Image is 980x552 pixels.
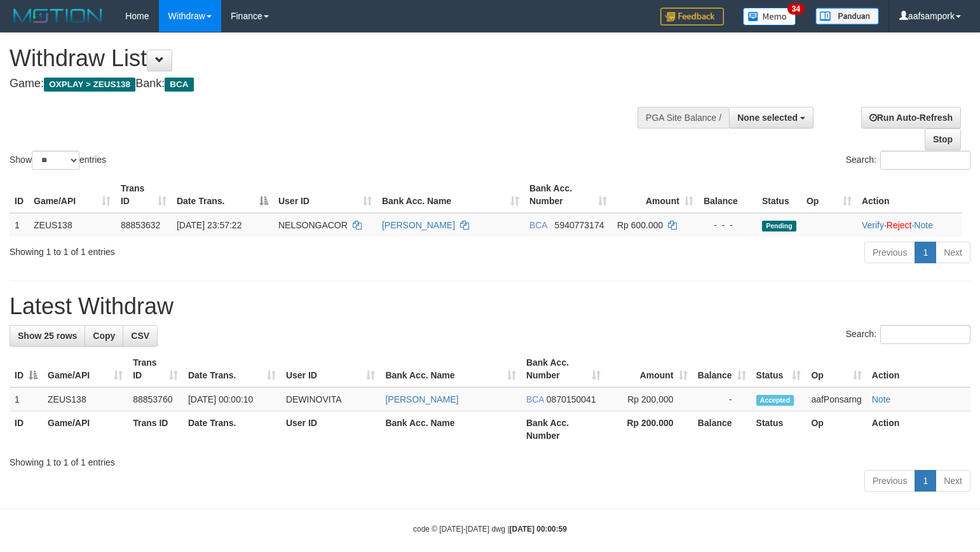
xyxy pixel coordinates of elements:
[555,220,604,230] span: Copy 5940773174 to clipboard
[413,525,567,534] small: code © [DATE]-[DATE] dwg |
[183,387,281,411] td: [DATE] 00:00:10
[914,220,933,230] a: Note
[10,78,641,90] h4: Game: Bank:
[32,151,79,170] select: Showentries
[617,220,663,230] span: Rp 600.000
[915,470,936,492] a: 1
[10,151,106,170] label: Show entries
[10,240,399,258] div: Showing 1 to 1 of 1 entries
[521,351,606,387] th: Bank Acc. Number: activate to sort column ascending
[524,177,612,213] th: Bank Acc. Number: activate to sort column ascending
[29,213,116,237] td: ZEUS138
[751,351,806,387] th: Status: activate to sort column ascending
[281,351,381,387] th: User ID: activate to sort column ascending
[382,220,455,230] a: [PERSON_NAME]
[128,411,183,448] th: Trans ID
[10,6,106,25] img: MOTION_logo.png
[526,394,544,404] span: BCA
[846,325,970,344] label: Search:
[861,107,961,128] a: Run Auto-Refresh
[43,351,128,387] th: Game/API: activate to sort column ascending
[183,351,281,387] th: Date Trans.: activate to sort column ascending
[43,411,128,448] th: Game/API
[693,411,751,448] th: Balance
[806,411,866,448] th: Op
[606,387,693,411] td: Rp 200,000
[93,331,115,341] span: Copy
[172,177,273,213] th: Date Trans.: activate to sort column descending
[128,387,183,411] td: 88853760
[165,78,193,92] span: BCA
[10,46,641,71] h1: Withdraw List
[637,107,729,128] div: PGA Site Balance /
[737,113,798,123] span: None selected
[380,351,521,387] th: Bank Acc. Name: activate to sort column ascending
[10,411,43,448] th: ID
[10,294,970,319] h1: Latest Withdraw
[177,220,242,230] span: [DATE] 23:57:22
[128,351,183,387] th: Trans ID: activate to sort column ascending
[704,219,752,231] div: - - -
[864,470,915,492] a: Previous
[606,351,693,387] th: Amount: activate to sort column ascending
[85,325,123,347] a: Copy
[278,220,348,230] span: NELSONGACOR
[936,242,970,263] a: Next
[10,451,970,469] div: Showing 1 to 1 of 1 entries
[510,525,567,534] strong: [DATE] 00:00:59
[18,331,77,341] span: Show 25 rows
[116,177,172,213] th: Trans ID: activate to sort column ascending
[693,351,751,387] th: Balance: activate to sort column ascending
[10,177,29,213] th: ID
[880,151,970,170] input: Search:
[44,78,135,92] span: OXPLAY > ZEUS138
[123,325,158,347] a: CSV
[183,411,281,448] th: Date Trans.
[281,411,381,448] th: User ID
[815,8,879,25] img: panduan.png
[862,220,884,230] a: Verify
[915,242,936,263] a: 1
[529,220,547,230] span: BCA
[10,351,43,387] th: ID: activate to sort column descending
[729,107,813,128] button: None selected
[887,220,912,230] a: Reject
[698,177,757,213] th: Balance
[10,213,29,237] td: 1
[925,128,961,150] a: Stop
[846,151,970,170] label: Search:
[756,395,794,406] span: Accepted
[867,351,970,387] th: Action
[872,394,891,404] a: Note
[121,220,160,230] span: 88853632
[660,8,724,25] img: Feedback.jpg
[762,221,796,231] span: Pending
[29,177,116,213] th: Game/API: activate to sort column ascending
[864,242,915,263] a: Previous
[131,331,149,341] span: CSV
[606,411,693,448] th: Rp 200.000
[743,8,796,25] img: Button%20Memo.svg
[806,387,866,411] td: aafPonsarng
[377,177,524,213] th: Bank Acc. Name: activate to sort column ascending
[273,177,377,213] th: User ID: activate to sort column ascending
[693,387,751,411] td: -
[880,325,970,344] input: Search:
[857,213,962,237] td: · ·
[612,177,698,213] th: Amount: activate to sort column ascending
[751,411,806,448] th: Status
[281,387,381,411] td: DEWINOVITA
[385,394,458,404] a: [PERSON_NAME]
[867,411,970,448] th: Action
[380,411,521,448] th: Bank Acc. Name
[757,177,801,213] th: Status
[787,3,805,15] span: 34
[806,351,866,387] th: Op: activate to sort column ascending
[10,387,43,411] td: 1
[936,470,970,492] a: Next
[857,177,962,213] th: Action
[10,325,85,347] a: Show 25 rows
[547,394,596,404] span: Copy 0870150041 to clipboard
[521,411,606,448] th: Bank Acc. Number
[43,387,128,411] td: ZEUS138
